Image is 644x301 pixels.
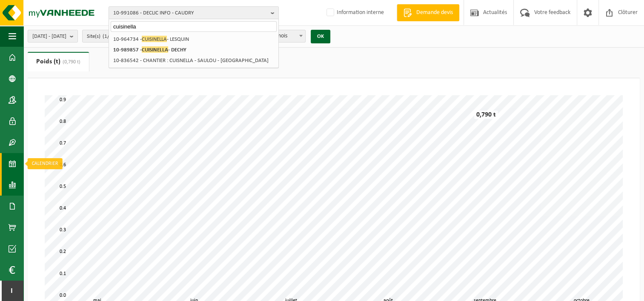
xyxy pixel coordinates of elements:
span: (0,790 t) [60,60,80,65]
a: Poids (t) [28,52,89,71]
span: 10-991086 - DECLIC INFO - CAUDRY [113,7,267,20]
strong: 10-989857 - - DECHY [113,46,186,53]
span: Par mois [263,30,306,43]
li: 10-836542 - CHANTIER : CUISNELLA - SAULOU - [GEOGRAPHIC_DATA] [111,55,277,66]
span: CUISINELLA [142,46,168,53]
span: Site(s) [87,30,114,43]
li: 10-964734 - - LESQUIN [111,34,277,45]
a: Demande devis [397,4,459,21]
div: 0,790 t [474,111,498,119]
count: (1/1) [103,34,114,39]
span: CUISINELLA [142,36,167,42]
span: Demande devis [414,9,455,17]
button: [DATE] - [DATE] [28,30,78,43]
span: Par mois [263,30,305,42]
input: Chercher des succursales liées [111,21,277,32]
label: Information interne [325,6,384,19]
span: [DATE] - [DATE] [32,30,66,43]
button: Site(s)(1/1) [82,30,126,43]
button: OK [311,30,330,43]
button: 10-991086 - DECLIC INFO - CAUDRY [109,6,279,19]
